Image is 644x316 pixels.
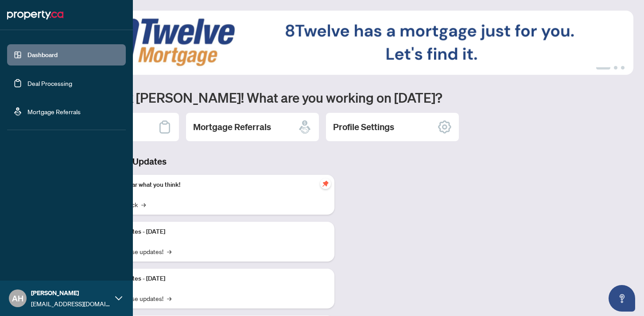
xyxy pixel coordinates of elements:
p: Platform Updates - [DATE] [93,274,327,284]
img: Slide 0 [46,11,633,75]
a: Deal Processing [27,79,72,87]
span: AH [12,292,23,304]
h2: Mortgage Referrals [193,121,271,133]
span: → [167,293,171,303]
a: Mortgage Referrals [27,108,81,116]
span: → [141,200,146,209]
button: 3 [621,66,625,69]
span: [EMAIL_ADDRESS][DOMAIN_NAME] [31,299,111,308]
span: → [167,247,171,256]
h3: Brokerage & Industry Updates [46,155,334,168]
span: [PERSON_NAME] [31,288,111,298]
button: 1 [596,66,610,69]
h2: Profile Settings [333,121,394,133]
img: logo [7,8,63,22]
button: Open asap [609,285,635,312]
p: We want to hear what you think! [93,180,327,190]
button: 2 [614,66,617,69]
h1: Welcome back [PERSON_NAME]! What are you working on [DATE]? [46,89,633,106]
p: Platform Updates - [DATE] [93,227,327,237]
a: Dashboard [27,51,58,59]
span: pushpin [320,178,331,189]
